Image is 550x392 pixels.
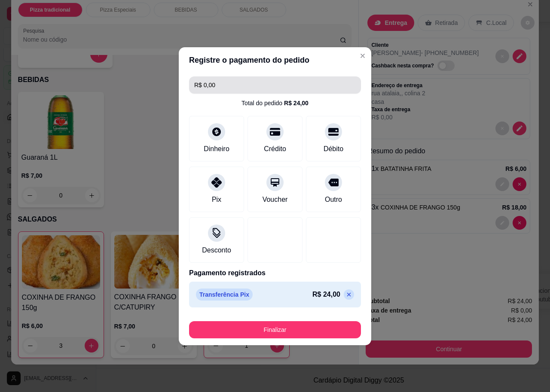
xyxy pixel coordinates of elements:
div: Desconto [202,245,231,255]
button: Finalizar [189,321,361,338]
div: Débito [324,144,343,154]
div: Voucher [263,194,288,205]
div: Crédito [264,144,286,154]
div: Total do pedido [241,99,309,107]
p: Transferência Pix [196,289,253,301]
div: R$ 24,00 [284,99,309,107]
input: Ex.: hambúrguer de cordeiro [194,76,356,94]
header: Registre o pagamento do pedido [179,47,371,73]
p: R$ 24,00 [312,289,340,300]
div: Outro [325,194,342,205]
div: Dinheiro [204,144,229,154]
button: Close [356,49,370,63]
p: Pagamento registrados [189,268,361,278]
div: Pix [212,194,221,205]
